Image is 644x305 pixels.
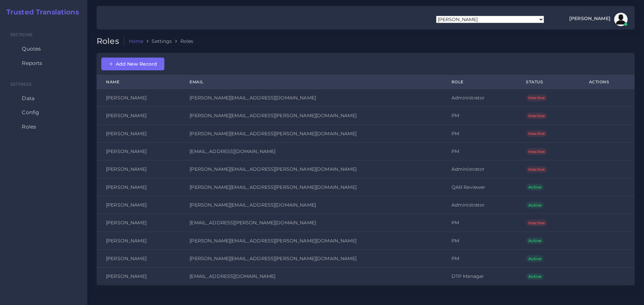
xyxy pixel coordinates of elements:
[97,142,180,160] td: [PERSON_NAME]
[442,76,517,89] th: Role
[442,89,517,107] td: Administrator
[442,107,517,125] td: PM
[97,76,180,89] th: Name
[109,61,157,67] span: Add New Record
[180,268,442,285] td: [EMAIL_ADDRESS][DOMAIN_NAME]
[442,249,517,267] td: PM
[442,125,517,142] td: PM
[526,184,544,190] span: Active
[580,76,635,89] th: Actions
[10,32,33,37] span: Sections
[526,148,547,155] span: Inactive
[97,249,180,267] td: [PERSON_NAME]
[101,58,164,70] button: Add New Record
[2,8,79,16] a: Trusted Translations
[97,89,180,107] td: [PERSON_NAME]
[22,45,41,53] span: Quotes
[526,273,544,280] span: Active
[569,16,610,21] span: [PERSON_NAME]
[22,60,42,67] span: Reports
[180,107,442,125] td: [PERSON_NAME][EMAIL_ADDRESS][PERSON_NAME][DOMAIN_NAME]
[526,255,544,262] span: Active
[180,214,442,232] td: [EMAIL_ADDRESS][PERSON_NAME][DOMAIN_NAME]
[614,13,628,26] img: avatar
[10,82,32,87] span: Settings
[97,268,180,285] td: [PERSON_NAME]
[526,130,547,137] span: Inactive
[442,268,517,285] td: DTP Manager
[566,13,630,26] a: [PERSON_NAME]avatar
[22,95,35,102] span: Data
[442,178,517,196] td: QAR Reviewer
[172,38,194,45] li: Roles
[526,112,547,119] span: Inactive
[97,125,180,142] td: [PERSON_NAME]
[22,109,39,116] span: Config
[442,142,517,160] td: PM
[526,94,547,101] span: Inactive
[180,125,442,142] td: [PERSON_NAME][EMAIL_ADDRESS][PERSON_NAME][DOMAIN_NAME]
[97,107,180,125] td: [PERSON_NAME]
[97,36,124,46] h2: Roles
[442,232,517,249] td: PM
[97,214,180,232] td: [PERSON_NAME]
[526,237,544,244] span: Active
[129,38,144,45] a: Home
[97,232,180,249] td: [PERSON_NAME]
[180,178,442,196] td: [PERSON_NAME][EMAIL_ADDRESS][PERSON_NAME][DOMAIN_NAME]
[517,76,580,89] th: Status
[180,142,442,160] td: [EMAIL_ADDRESS][DOMAIN_NAME]
[97,178,180,196] td: [PERSON_NAME]
[180,196,442,214] td: [PERSON_NAME][EMAIL_ADDRESS][DOMAIN_NAME]
[5,56,82,70] a: Reports
[526,220,547,226] span: Inactive
[442,160,517,178] td: Administrator
[97,160,180,178] td: [PERSON_NAME]
[5,105,82,120] a: Config
[5,42,82,56] a: Quotes
[526,166,547,173] span: Inactive
[5,120,82,134] a: Roles
[442,196,517,214] td: Administrator
[526,202,544,208] span: Active
[180,160,442,178] td: [PERSON_NAME][EMAIL_ADDRESS][PERSON_NAME][DOMAIN_NAME]
[180,232,442,249] td: [PERSON_NAME][EMAIL_ADDRESS][PERSON_NAME][DOMAIN_NAME]
[5,91,82,105] a: Data
[97,196,180,214] td: [PERSON_NAME]
[22,123,36,131] span: Roles
[143,38,172,45] li: Settings
[180,249,442,267] td: [PERSON_NAME][EMAIL_ADDRESS][PERSON_NAME][DOMAIN_NAME]
[180,76,442,89] th: Email
[442,214,517,232] td: PM
[180,89,442,107] td: [PERSON_NAME][EMAIL_ADDRESS][DOMAIN_NAME]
